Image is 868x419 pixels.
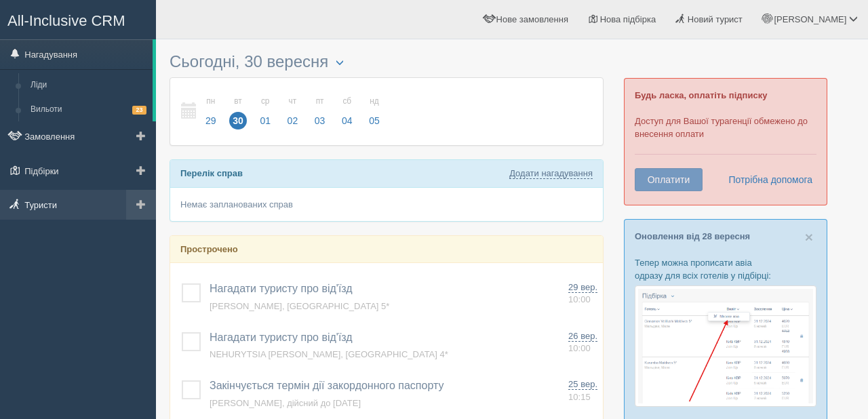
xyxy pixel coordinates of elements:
[496,14,568,24] span: Нове замовлення
[338,112,356,129] span: 04
[210,349,448,359] a: NEHURYTSIA [PERSON_NAME], [GEOGRAPHIC_DATA] 4*
[338,96,356,107] small: сб
[284,112,302,129] span: 02
[635,90,767,100] b: Будь ласка, оплатіть підписку
[280,88,306,135] a: чт 02
[24,73,153,98] a: Ліди
[170,53,604,71] h3: Сьогодні, 30 вересня
[202,112,220,129] span: 29
[225,88,251,135] a: вт 30
[24,98,153,122] a: Вильоти23
[1,1,155,38] a: All-Inclusive CRM
[229,96,247,107] small: вт
[132,106,146,115] span: 23
[311,112,329,129] span: 03
[252,88,278,135] a: ср 01
[568,343,591,353] span: 10:00
[568,282,597,293] span: 29 вер.
[180,168,243,178] b: Перелік справ
[635,256,816,282] p: Тепер можна прописати авіа одразу для всіх готелів у підбірці:
[198,88,224,135] a: пн 29
[568,379,597,390] span: 25 вер.
[210,380,443,391] a: Закінчується термін дії закордонного паспорту
[568,392,591,402] span: 10:15
[256,96,274,107] small: ср
[210,398,361,408] a: [PERSON_NAME], дійсний до [DATE]
[202,96,220,107] small: пн
[635,168,703,191] button: Оплатити
[210,332,353,343] a: Нагадати туристу про від'їзд
[600,14,656,24] span: Нова підбірка
[361,88,384,135] a: нд 05
[210,283,353,294] a: Нагадати туристу про від'їзд
[805,230,813,244] button: Close
[805,229,813,245] span: ×
[568,378,597,403] a: 25 вер. 10:15
[635,231,750,241] a: Оновлення від 28 вересня
[719,168,813,191] a: Потрібна допомога
[7,12,125,29] span: All-Inclusive CRM
[568,331,597,342] span: 26 вер.
[334,88,360,135] a: сб 04
[311,96,329,107] small: пт
[568,330,597,355] a: 26 вер. 10:00
[509,168,593,179] a: Додати нагадування
[688,14,743,24] span: Новий турист
[256,112,274,129] span: 01
[774,14,846,24] span: [PERSON_NAME]
[624,78,827,205] div: Доступ для Вашої турагенції обмежено до внесення оплати
[635,285,816,407] img: %D0%BF%D1%96%D0%B4%D0%B1%D1%96%D1%80%D0%BA%D0%B0-%D0%B0%D0%B2%D1%96%D0%B0-1-%D1%81%D1%80%D0%BC-%D...
[180,244,238,254] b: Прострочено
[229,112,247,129] span: 30
[284,96,302,107] small: чт
[366,112,383,129] span: 05
[568,281,597,306] a: 29 вер. 10:00
[307,88,333,135] a: пт 03
[210,301,389,311] a: [PERSON_NAME], [GEOGRAPHIC_DATA] 5*
[170,188,603,221] div: Немає запланованих справ
[366,96,383,107] small: нд
[568,294,591,304] span: 10:00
